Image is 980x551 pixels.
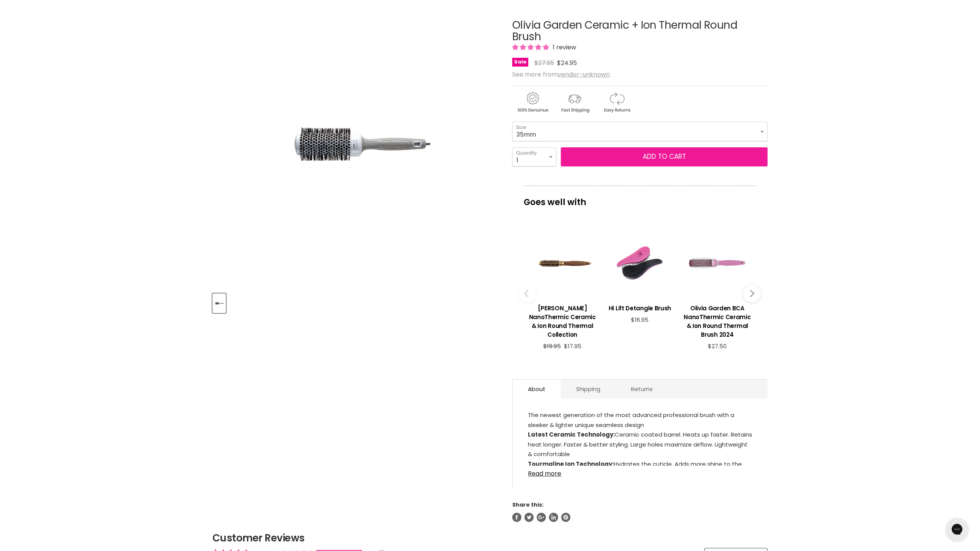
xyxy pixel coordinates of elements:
span: $17.95 [564,342,581,350]
div: Olivia Garden Ceramic + Ion Thermal Round Brush image. Click or Scroll to Zoom. [212,0,498,286]
a: Shipping [561,380,616,398]
span: Share this: [512,501,544,509]
img: shipping.gif [554,91,595,114]
img: returns.gif [596,91,637,114]
button: Add to cart [561,147,768,166]
div: Product thumbnails [211,291,500,313]
li: Hydrates the cuticle. Adds more shine to the hair. Eliminates frizz & flyaways. Soft-tip bristles... [528,459,752,489]
a: Returns [616,380,668,398]
a: About [513,380,561,398]
strong: Latest Ceramic Technology: [528,430,615,439]
h1: Olivia Garden Ceramic + Ion Thermal Round Brush [512,20,768,43]
div: The newest generation of the most advanced professional brush with a sleeker & lighter unique sea... [528,410,752,466]
span: $24.95 [557,59,577,67]
h3: Hi Lift Detangle Brush [605,304,675,313]
a: View product:Hi Lift Detangle Brush [605,298,675,316]
li: Ceramic coated barrel. Heats up faster. Retains heat longer. Faster & better styling. Large holes... [528,430,752,459]
a: View product:Olivia Garden BCA NanoThermic Ceramic & Ion Round Thermal Brush 2024 [683,298,752,343]
h3: Olivia Garden BCA NanoThermic Ceramic & Ion Round Thermal Brush 2024 [683,304,752,339]
iframe: Gorgias live chat messenger [942,515,972,543]
span: $27.50 [708,342,727,350]
span: $16.95 [631,316,648,324]
span: $19.95 [543,342,561,350]
span: $27.95 [534,59,554,67]
aside: Share this: [512,501,768,522]
img: Olivia Garden Ceramic + Ion Thermal Round Brush [266,9,445,277]
a: View product:Olivia Garden NanoThermic Ceramic & Ion Round Thermal Collection [528,298,597,343]
img: genuine.gif [512,91,553,114]
a: vendor-unknown [558,70,610,79]
p: Goes well with [524,186,756,211]
a: Read more [528,466,752,477]
strong: Tourmaline Ion Technology: [528,460,614,468]
select: Quantity [512,147,556,166]
span: See more from [512,70,610,79]
span: 5.00 stars [512,43,550,52]
button: Olivia Garden Ceramic + Ion Thermal Round Brush [212,293,226,313]
span: Sale [512,58,528,67]
h2: Customer Reviews [212,531,768,545]
img: Olivia Garden Ceramic + Ion Thermal Round Brush [213,294,225,312]
h3: [PERSON_NAME] NanoThermic Ceramic & Ion Round Thermal Collection [528,304,597,339]
span: 1 review [550,43,576,52]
